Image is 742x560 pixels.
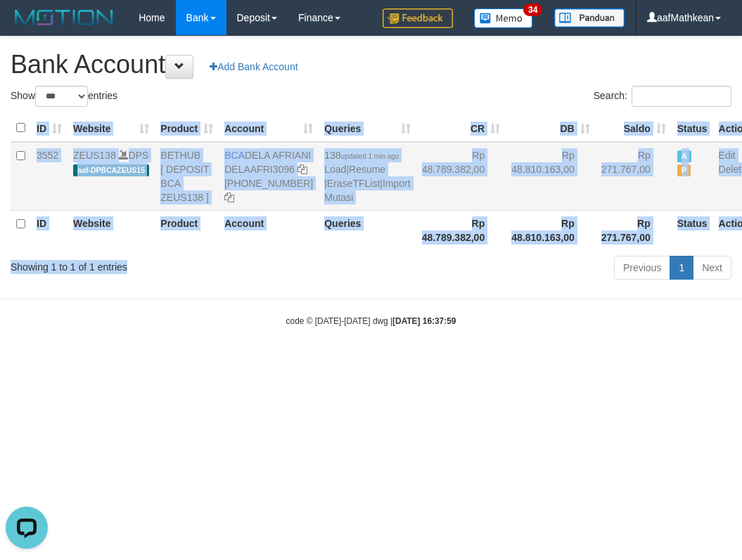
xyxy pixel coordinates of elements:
th: CR: activate to sort column ascending [416,115,506,142]
td: DELA AFRIANI [PHONE_NUMBER] [219,142,319,211]
span: 34 [523,4,542,16]
a: Copy 8692458639 to clipboard [224,192,234,203]
td: BETHUB [ DEPOSIT BCA ZEUS138 ] [155,142,219,211]
a: Previous [614,256,670,280]
a: Resume [349,164,385,175]
th: Account [219,210,319,250]
th: Status [672,210,713,250]
th: Account: activate to sort column ascending [219,115,319,142]
td: 3552 [31,142,68,211]
img: MOTION_logo.png [11,7,117,28]
img: panduan.png [554,8,625,27]
a: Copy DELAAFRI3096 to clipboard [298,164,307,175]
th: Rp 271.767,00 [596,210,672,250]
img: Feedback.jpg [383,8,453,28]
th: Website [68,210,155,250]
span: BCA [224,150,245,161]
th: Saldo: activate to sort column ascending [596,115,672,142]
th: DB: activate to sort column ascending [506,115,596,142]
a: EraseTFList [327,178,380,189]
label: Search: [594,86,731,107]
label: Show entries [11,86,117,107]
span: 138 [324,150,399,161]
div: Showing 1 to 1 of 1 entries [11,254,299,274]
td: Rp 48.810.163,00 [506,142,596,211]
strong: [DATE] 16:37:59 [392,316,456,326]
a: Next [693,256,731,280]
th: Queries [319,210,416,250]
th: Rp 48.789.382,00 [416,210,506,250]
h1: Bank Account [11,51,731,79]
select: Showentries [35,86,88,107]
td: Rp 48.789.382,00 [416,142,506,211]
th: Queries: activate to sort column ascending [319,115,416,142]
th: Product: activate to sort column ascending [155,115,219,142]
button: Open LiveChat chat widget [6,6,48,48]
th: Rp 48.810.163,00 [506,210,596,250]
th: Product [155,210,219,250]
span: aaf-DPBCAZEUS15 [73,164,149,176]
small: code © [DATE]-[DATE] dwg | [286,316,456,326]
td: Rp 271.767,00 [596,142,672,211]
td: DPS [68,142,155,211]
a: 1 [670,256,693,280]
th: ID: activate to sort column ascending [31,115,68,142]
a: DELAAFRI3096 [224,164,295,175]
th: ID [31,210,68,250]
span: Paused [677,164,691,176]
th: Status [672,115,713,142]
a: Add Bank Account [200,55,307,79]
span: Active [677,150,691,162]
img: Button%20Memo.svg [474,8,533,28]
input: Search: [632,86,731,107]
a: Load [324,164,346,175]
span: | | | [324,150,410,203]
a: ZEUS138 [73,150,116,161]
span: updated 1 min ago [341,152,399,160]
th: Website: activate to sort column ascending [68,115,155,142]
a: Edit [719,150,736,161]
a: Import Mutasi [324,178,410,203]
